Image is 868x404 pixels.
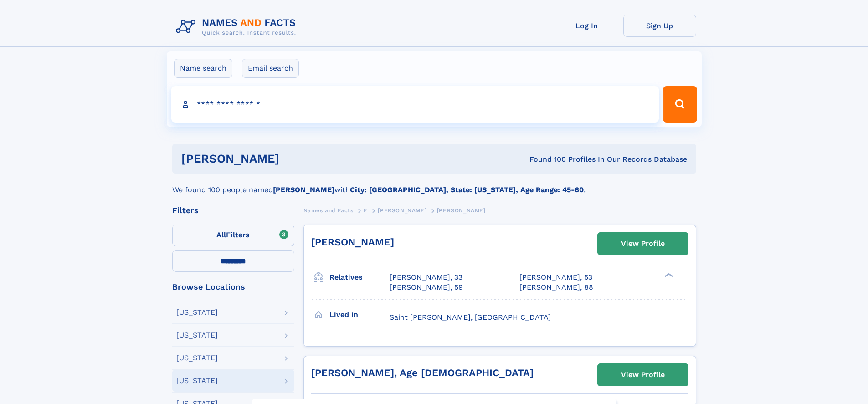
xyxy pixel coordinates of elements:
[172,225,294,246] label: Filters
[437,207,486,214] span: [PERSON_NAME]
[378,207,426,214] span: [PERSON_NAME]
[273,185,334,194] b: [PERSON_NAME]
[329,307,390,322] h3: Lived in
[623,15,696,37] a: Sign Up
[303,205,354,216] a: Names and Facts
[172,174,696,195] div: We found 100 people named with .
[171,86,659,123] input: search input
[390,272,462,282] a: [PERSON_NAME], 33
[172,283,294,291] div: Browse Locations
[598,364,688,386] a: View Profile
[550,15,623,37] a: Log In
[350,185,584,194] b: City: [GEOGRAPHIC_DATA], State: [US_STATE], Age Range: 45-60
[621,233,665,254] div: View Profile
[364,205,368,216] a: E
[364,207,368,214] span: E
[390,282,463,292] a: [PERSON_NAME], 59
[311,236,394,248] a: [PERSON_NAME]
[176,354,218,362] div: [US_STATE]
[598,233,688,255] a: View Profile
[216,230,226,239] span: All
[663,86,697,123] button: Search Button
[519,282,593,292] a: [PERSON_NAME], 88
[176,332,218,339] div: [US_STATE]
[378,205,426,216] a: [PERSON_NAME]
[172,206,294,215] div: Filters
[519,272,592,282] a: [PERSON_NAME], 53
[176,377,218,384] div: [US_STATE]
[329,270,390,285] h3: Relatives
[663,272,673,278] div: ❯
[404,154,687,164] div: Found 100 Profiles In Our Records Database
[174,59,232,78] label: Name search
[181,153,405,164] h1: [PERSON_NAME]
[176,309,218,316] div: [US_STATE]
[621,364,665,385] div: View Profile
[242,59,299,78] label: Email search
[172,15,303,39] img: Logo Names and Facts
[390,313,551,322] span: Saint [PERSON_NAME], [GEOGRAPHIC_DATA]
[311,367,534,378] a: [PERSON_NAME], Age [DEMOGRAPHIC_DATA]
